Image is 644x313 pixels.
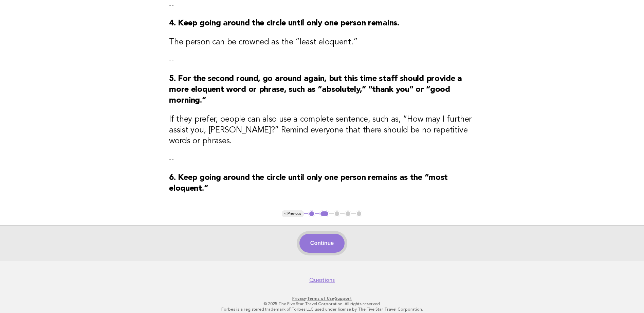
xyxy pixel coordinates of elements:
[299,234,345,253] button: Continue
[169,174,448,193] strong: 6. Keep going around the circle until only one person remains as the “most eloquent.”
[309,277,335,284] a: Questions
[114,301,530,307] p: © 2025 The Five Star Travel Corporation. All rights reserved.
[169,75,462,105] strong: 5. For the second round, go around again, but this time staff should provide a more eloquent word...
[335,296,352,301] a: Support
[169,0,475,10] p: --
[169,155,475,164] p: --
[292,296,306,301] a: Privacy
[169,19,399,27] strong: 4. Keep going around the circle until only one person remains.
[169,114,475,147] h3: If they prefer, people can also use a complete sentence, such as, “How may I further assist you, ...
[307,296,334,301] a: Terms of Use
[114,296,530,301] p: · ·
[169,37,475,48] h3: The person can be crowned as the “least eloquent.”
[114,307,530,312] p: Forbes is a registered trademark of Forbes LLC used under license by The Five Star Travel Corpora...
[282,210,304,217] button: < Previous
[319,210,329,217] button: 2
[169,56,475,65] p: --
[308,210,315,217] button: 1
